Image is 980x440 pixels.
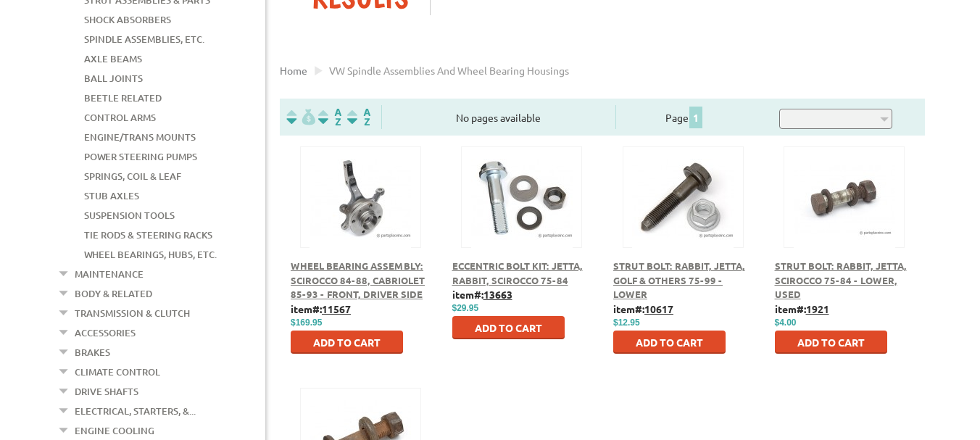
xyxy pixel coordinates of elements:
[452,260,583,286] a: Eccentric Bolt Kit: Jetta, Rabbit, Scirocco 75-84
[84,206,175,225] a: Suspension Tools
[84,128,196,146] a: Engine/Trans Mounts
[613,260,745,300] a: Strut Bolt: Rabbit, Jetta, Golf & Others 75-99 - Lower
[313,336,381,349] span: Add to Cart
[613,302,673,315] b: item#:
[84,10,171,29] a: Shock Absorbers
[483,288,512,301] u: 13663
[452,288,512,301] b: item#:
[84,69,143,88] a: Ball Joints
[613,317,640,328] span: $12.95
[636,336,703,349] span: Add to Cart
[75,382,138,401] a: Drive Shafts
[322,302,351,315] u: 11567
[806,302,829,315] u: 1921
[75,265,144,283] a: Maintenance
[329,64,569,77] span: VW spindle assemblies and wheel bearing housings
[382,110,615,125] div: No pages available
[84,245,217,264] a: Wheel Bearings, Hubs, Etc.
[344,109,373,125] img: Sort by Sales Rank
[75,421,154,440] a: Engine Cooling
[797,336,865,349] span: Add to Cart
[291,302,351,315] b: item#:
[75,323,136,342] a: Accessories
[84,225,212,244] a: Tie Rods & Steering Racks
[280,64,307,77] a: Home
[315,109,344,125] img: Sort by Headline
[475,321,542,334] span: Add to Cart
[84,167,181,186] a: Springs, Coil & Leaf
[775,317,797,328] span: $4.00
[75,284,152,303] a: Body & Related
[75,402,196,420] a: Electrical, Starters, &...
[75,343,110,362] a: Brakes
[644,302,673,315] u: 10617
[775,331,887,354] button: Add to Cart
[84,186,139,205] a: Stub Axles
[452,303,479,313] span: $29.95
[84,49,142,68] a: Axle Beams
[75,304,190,323] a: Transmission & Clutch
[291,331,403,354] button: Add to Cart
[613,331,726,354] button: Add to Cart
[291,260,425,300] a: Wheel Bearing Assembly: Scirocco 84-88, Cabriolet 85-93 - Front, Driver Side
[775,260,907,300] a: Strut Bolt: Rabbit, Jetta, Scirocco 75-84 - Lower, USED
[286,109,315,125] img: filterpricelow.svg
[775,302,829,315] b: item#:
[84,147,197,166] a: Power Steering Pumps
[615,105,754,129] div: Page
[84,108,156,127] a: Control Arms
[291,317,322,328] span: $169.95
[689,107,702,128] span: 1
[452,316,565,339] button: Add to Cart
[84,88,162,107] a: Beetle Related
[75,362,160,381] a: Climate Control
[84,30,204,49] a: Spindle Assemblies, Etc.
